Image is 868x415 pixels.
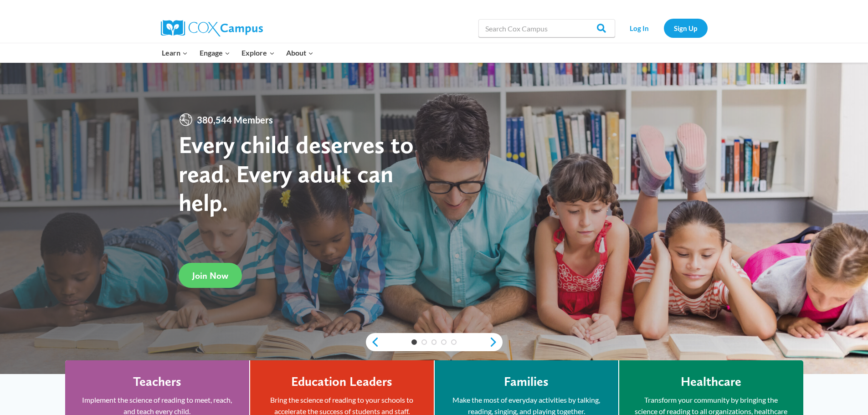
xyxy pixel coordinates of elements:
[489,337,503,348] a: next
[504,374,549,389] h4: Families
[451,339,457,345] a: 5
[241,47,274,59] span: Explore
[162,47,188,59] span: Learn
[179,263,242,288] a: Join Now
[620,19,659,37] a: Log In
[431,339,437,345] a: 3
[193,113,277,127] span: 380,544 Members
[291,374,392,389] h4: Education Leaders
[441,339,447,345] a: 4
[366,333,503,351] div: content slider buttons
[411,339,417,345] a: 1
[681,374,741,389] h4: Healthcare
[156,43,319,62] nav: Primary Navigation
[200,47,230,59] span: Engage
[366,337,380,348] a: previous
[192,270,228,281] span: Join Now
[286,47,313,59] span: About
[179,130,414,217] strong: Every child deserves to read. Every adult can help.
[664,19,708,37] a: Sign Up
[161,20,263,36] img: Cox Campus
[421,339,427,345] a: 2
[133,374,181,389] h4: Teachers
[478,19,615,37] input: Search Cox Campus
[620,19,708,37] nav: Secondary Navigation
